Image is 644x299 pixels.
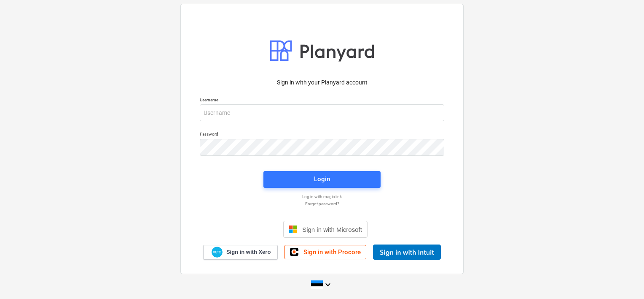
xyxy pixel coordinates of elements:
a: Sign in with Xero [203,245,278,260]
button: Login [263,171,381,188]
i: keyboard_arrow_down [323,280,333,290]
a: Sign in with Procore [284,245,366,259]
span: Sign in with Xero [226,248,271,256]
span: Sign in with Microsoft [302,226,362,233]
p: Password [200,131,444,139]
a: Forgot password? [196,201,448,207]
input: Username [200,104,444,121]
a: Log in with magic link [196,194,448,199]
span: Sign in with Procore [303,248,361,256]
div: Login [314,174,330,185]
p: Username [200,97,444,104]
img: Xero logo [212,247,223,258]
img: Microsoft logo [289,225,297,234]
p: Sign in with your Planyard account [200,78,444,87]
